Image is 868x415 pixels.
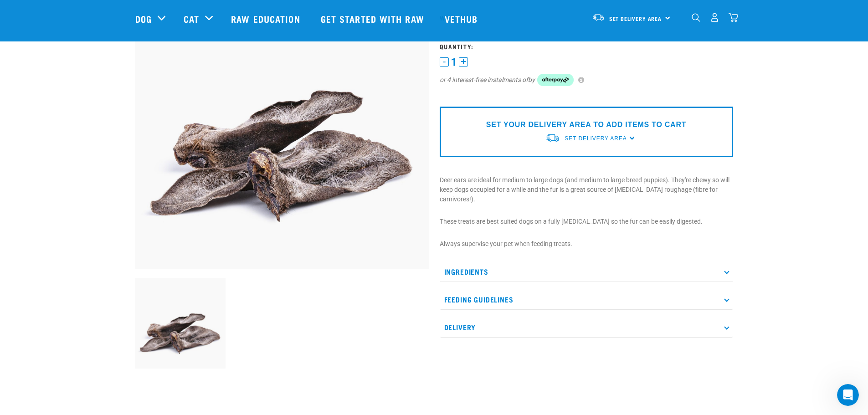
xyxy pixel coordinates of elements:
[440,317,733,338] p: Delivery
[440,239,733,249] p: Always supervise your pet when feeding treats.
[440,74,733,87] div: or 4 interest-free instalments of by
[451,57,457,67] span: 1
[135,12,152,26] a: Dog
[135,278,226,369] img: Pile Of Furry Deer Ears For Pets
[592,13,605,21] img: van-moving.png
[537,74,574,87] img: Afterpay
[692,13,700,22] img: home-icon-1@2x.png
[440,261,733,282] p: Ingredients
[440,289,733,310] p: Feeding Guidelines
[436,0,489,37] a: Vethub
[565,135,627,142] span: Set Delivery Area
[184,12,199,26] a: Cat
[440,43,733,50] h3: Quantity:
[440,175,733,204] p: Deer ears are ideal for medium to large dogs (and medium to large breed puppies). They're chewy s...
[312,0,436,37] a: Get started with Raw
[545,133,560,143] img: van-moving.png
[486,119,686,130] p: SET YOUR DELIVERY AREA TO ADD ITEMS TO CART
[837,384,859,406] iframe: Intercom live chat
[459,57,468,67] button: +
[729,13,738,22] img: home-icon@2x.png
[440,57,449,67] button: -
[440,217,733,226] p: These treats are best suited dogs on a fully [MEDICAL_DATA] so the fur can be easily digested.
[222,0,311,37] a: Raw Education
[609,17,662,20] span: Set Delivery Area
[710,13,719,22] img: user.png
